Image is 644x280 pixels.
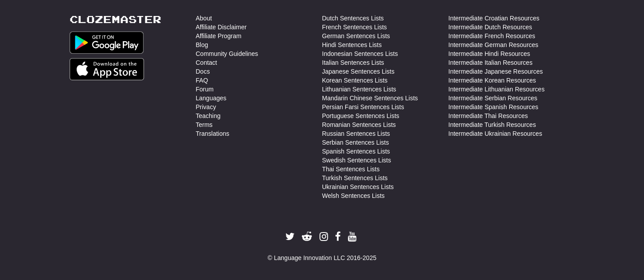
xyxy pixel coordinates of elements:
[196,32,242,40] a: Affiliate Program
[322,85,396,94] a: Lithuanian Sentences Lists
[196,85,214,94] a: Forum
[449,103,539,111] a: Intermediate Spanish Resources
[196,129,230,138] a: Translations
[449,129,543,138] a: Intermediate Ukrainian Resources
[196,111,221,120] a: Teaching
[449,58,533,67] a: Intermediate Italian Resources
[449,111,528,120] a: Intermediate Thai Resources
[322,103,404,111] a: Persian Farsi Sentences Lists
[196,76,208,85] a: FAQ
[196,40,208,49] a: Blog
[322,156,391,165] a: Swedish Sentences Lists
[196,120,213,129] a: Terms
[322,14,384,23] a: Dutch Sentences Lists
[322,49,398,58] a: Indonesian Sentences Lists
[449,85,545,94] a: Intermediate Lithuanian Resources
[449,32,535,40] a: Intermediate French Resources
[449,120,536,129] a: Intermediate Turkish Resources
[449,23,532,32] a: Intermediate Dutch Resources
[322,138,389,147] a: Serbian Sentences Lists
[196,67,210,76] a: Docs
[322,174,388,182] a: Turkish Sentences Lists
[322,76,388,85] a: Korean Sentences Lists
[70,32,144,54] img: Get it on Google Play
[449,76,536,85] a: Intermediate Korean Resources
[322,67,394,76] a: Japanese Sentences Lists
[70,14,161,25] a: Clozemaster
[322,40,382,49] a: Hindi Sentences Lists
[322,191,385,200] a: Welsh Sentences Lists
[449,14,539,23] a: Intermediate Croatian Resources
[196,94,226,103] a: Languages
[196,58,217,67] a: Contact
[196,103,216,111] a: Privacy
[449,94,538,103] a: Intermediate Serbian Resources
[322,165,380,174] a: Thai Sentences Lists
[322,147,390,156] a: Spanish Sentences Lists
[196,23,247,32] a: Affiliate Disclaimer
[322,111,399,120] a: Portuguese Sentences Lists
[196,14,212,23] a: About
[322,120,396,129] a: Romanian Sentences Lists
[322,23,387,32] a: French Sentences Lists
[449,40,539,49] a: Intermediate German Resources
[322,32,390,40] a: German Sentences Lists
[196,49,258,58] a: Community Guidelines
[322,129,390,138] a: Russian Sentences Lists
[70,58,144,80] img: Get it on App Store
[449,67,543,76] a: Intermediate Japanese Resources
[322,94,418,103] a: Mandarin Chinese Sentences Lists
[449,49,530,58] a: Intermediate Hindi Resources
[322,58,384,67] a: Italian Sentences Lists
[70,253,575,262] div: © Language Innovation LLC 2016-2025
[322,182,394,191] a: Ukrainian Sentences Lists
